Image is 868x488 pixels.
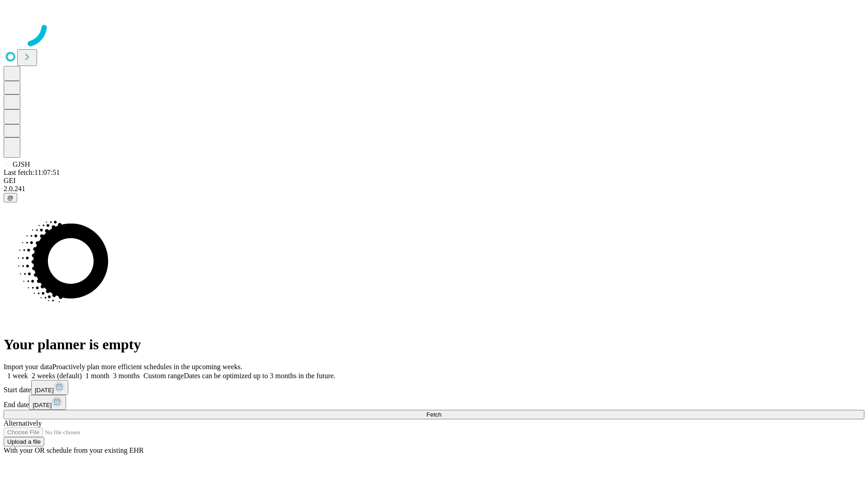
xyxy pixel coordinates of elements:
[4,193,17,202] button: @
[29,395,66,410] button: [DATE]
[4,437,44,446] button: Upload a file
[4,336,864,353] h1: Your planner is empty
[85,372,109,380] span: 1 month
[52,363,242,371] span: Proactively plan more efficient schedules in the upcoming weeks.
[4,185,864,193] div: 2.0.241
[184,372,335,380] span: Dates can be optimized up to 3 months in the future.
[4,395,864,410] div: End date
[113,372,140,380] span: 3 months
[4,380,864,395] div: Start date
[35,387,54,394] span: [DATE]
[4,446,144,454] span: With your OR schedule from your existing EHR
[4,363,52,371] span: Import your data
[7,372,28,380] span: 1 week
[4,419,42,427] span: Alternatively
[31,380,68,395] button: [DATE]
[4,169,60,176] span: Last fetch: 11:07:51
[4,410,864,419] button: Fetch
[13,160,30,168] span: GJSH
[426,411,441,418] span: Fetch
[33,402,52,408] span: [DATE]
[4,177,864,185] div: GEI
[7,194,14,201] span: @
[32,372,82,380] span: 2 weeks (default)
[143,372,184,380] span: Custom range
